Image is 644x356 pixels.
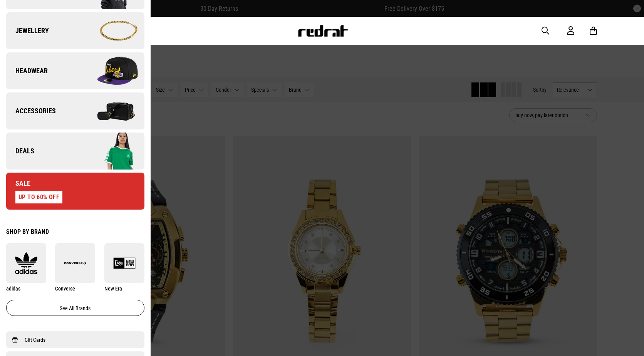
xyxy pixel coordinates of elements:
[6,146,34,156] span: Deals
[75,12,144,50] img: Company
[55,252,95,274] img: Converse
[75,52,144,90] img: Company
[104,243,144,292] a: New Era New Era
[6,92,144,129] a: Accessories Company
[55,285,75,292] span: Converse
[6,133,144,170] a: Deals Company
[6,106,56,116] span: Accessories
[6,228,144,235] div: Shop by Brand
[6,52,144,89] a: Headwear Company
[6,252,46,274] img: adidas
[6,173,144,210] a: Sale UP TO 60% OFF
[25,335,45,344] span: Gift Cards
[297,25,348,37] img: Redrat logo
[6,179,30,188] span: Sale
[6,26,49,35] span: Jewellery
[104,252,144,274] img: New Era
[75,132,144,170] img: Company
[6,3,29,26] button: Open LiveChat chat widget
[75,92,144,130] img: Company
[6,66,48,76] span: Headwear
[6,300,144,316] a: See all brands
[15,191,62,203] div: UP TO 60% OFF
[55,243,95,292] a: Converse Converse
[6,285,20,292] span: adidas
[6,12,144,49] a: Jewellery Company
[6,243,46,292] a: adidas adidas
[104,285,122,292] span: New Era
[12,335,138,344] a: Gift Cards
